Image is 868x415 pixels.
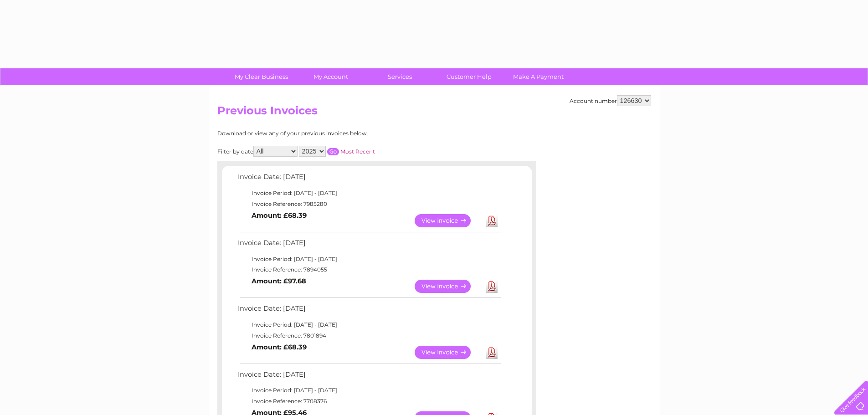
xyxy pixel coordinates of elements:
[236,385,502,396] td: Invoice Period: [DATE] - [DATE]
[486,280,498,293] a: Download
[217,146,457,157] div: Filter by date
[236,319,502,330] td: Invoice Period: [DATE] - [DATE]
[236,188,502,199] td: Invoice Period: [DATE] - [DATE]
[217,104,651,122] h2: Previous Invoices
[431,68,507,85] a: Customer Help
[486,214,498,227] a: Download
[236,264,502,275] td: Invoice Reference: 7894055
[236,254,502,265] td: Invoice Period: [DATE] - [DATE]
[224,68,299,85] a: My Clear Business
[236,199,502,210] td: Invoice Reference: 7985280
[570,95,651,106] div: Account number
[252,211,307,220] b: Amount: £68.39
[236,171,502,188] td: Invoice Date: [DATE]
[415,214,482,227] a: View
[236,237,502,254] td: Invoice Date: [DATE]
[486,346,498,359] a: Download
[362,68,437,85] a: Services
[236,396,502,407] td: Invoice Reference: 7708376
[236,330,502,341] td: Invoice Reference: 7801894
[415,280,482,293] a: View
[236,302,502,319] td: Invoice Date: [DATE]
[501,68,576,85] a: Make A Payment
[236,369,502,385] td: Invoice Date: [DATE]
[293,68,368,85] a: My Account
[252,343,307,351] b: Amount: £68.39
[252,277,306,285] b: Amount: £97.68
[217,130,457,137] div: Download or view any of your previous invoices below.
[340,148,375,155] a: Most Recent
[415,346,482,359] a: View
